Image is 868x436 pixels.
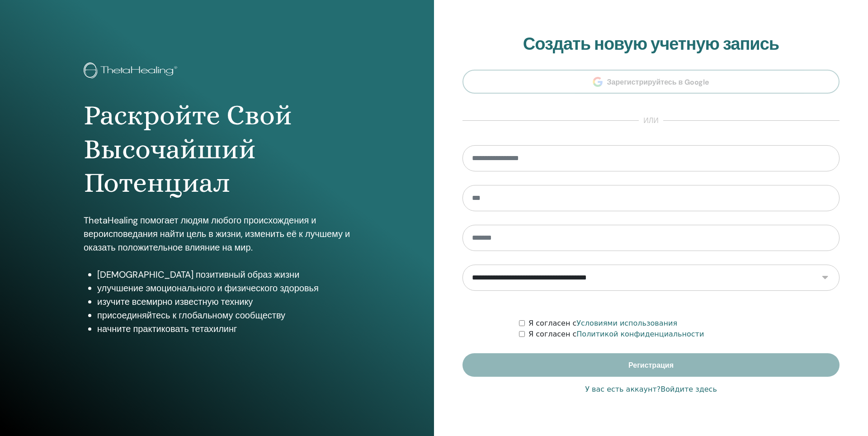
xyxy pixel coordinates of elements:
[576,319,677,327] a: Условиями использования
[97,296,253,308] ya-tr-span: изучите всемирно известную технику
[585,385,660,393] ya-tr-span: У вас есть аккаунт?
[576,330,704,338] a: Политикой конфиденциальности
[643,116,659,125] ya-tr-span: или
[97,282,319,294] ya-tr-span: улучшение эмоционального и физического здоровья
[97,323,237,335] ya-tr-span: начните практиковать тетахилинг
[84,214,350,253] ya-tr-span: ThetaHealing помогает людям любого происхождения и вероисповедания найти цель в жизни, изменить е...
[528,319,576,327] ya-tr-span: Я согласен с
[585,384,717,395] a: У вас есть аккаунт?Войдите здесь
[528,330,576,338] ya-tr-span: Я согласен с
[84,99,292,199] ya-tr-span: Раскройте Свой Высочайший Потенциал
[97,309,285,321] ya-tr-span: присоединяйтесь к глобальному сообществу
[97,269,299,280] ya-tr-span: [DEMOGRAPHIC_DATA] позитивный образ жизни
[523,33,779,55] ya-tr-span: Создать новую учетную запись
[660,385,717,393] ya-tr-span: Войдите здесь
